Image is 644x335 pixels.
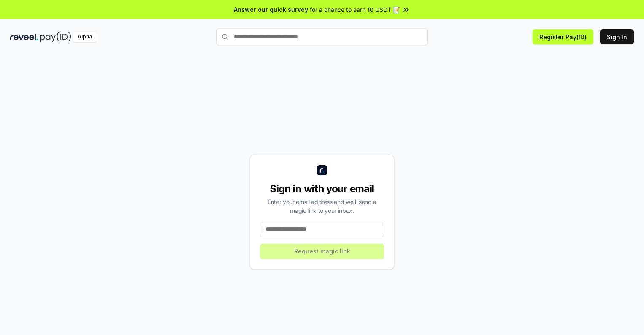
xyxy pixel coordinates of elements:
div: Alpha [73,32,97,42]
img: logo_small [317,165,327,175]
img: pay_id [40,32,71,42]
button: Register Pay(ID) [533,29,593,44]
span: for a chance to earn 10 USDT 📝 [310,5,400,14]
div: Enter your email address and we’ll send a magic link to your inbox. [260,197,384,215]
button: Sign In [600,29,634,44]
div: Sign in with your email [260,182,384,196]
img: reveel_dark [10,32,38,42]
span: Answer our quick survey [234,5,308,14]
